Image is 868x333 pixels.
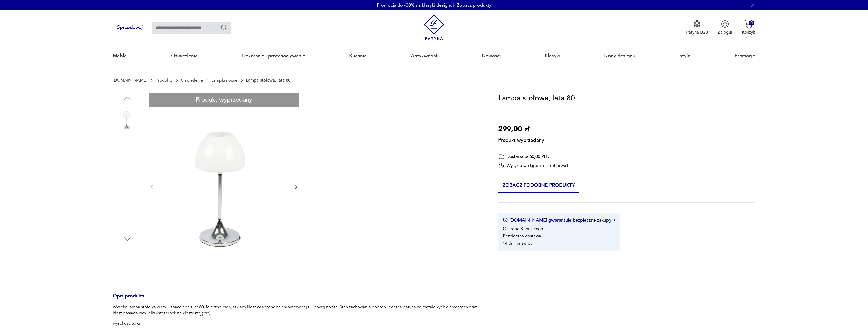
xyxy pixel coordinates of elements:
[498,124,544,135] p: 299,00 zł
[749,20,754,26] div: 0
[498,135,544,144] p: Produkt wyprzedany
[498,179,579,193] button: Zobacz podobne produkty
[503,240,532,246] li: 14 dni na zwrot
[242,44,305,67] a: Dekoracje i przechowywanie
[718,20,732,35] button: Zaloguj
[482,44,501,67] a: Nowości
[113,320,484,326] p: wysokość 50 cm
[503,226,543,232] li: Ochrona Kupującego
[498,153,569,160] div: Dostawa od 60,00 PLN
[721,20,729,28] img: Ikonka użytkownika
[686,20,708,35] a: Ikona medaluPatyna B2B
[181,78,203,83] a: Oświetlenie
[679,44,691,67] a: Style
[614,219,615,221] img: Ikona strzałki w prawo
[503,233,541,239] li: Bezpieczna dostawa
[171,44,198,67] a: Oświetlenie
[498,93,577,104] h1: Lampa stołowa, lata 80.
[498,153,504,160] img: Ikona dostawy
[113,78,147,83] a: [DOMAIN_NAME]
[220,24,228,31] button: Szukaj
[503,217,615,223] button: [DOMAIN_NAME] gwarantuje bezpieczne zakupy
[745,20,752,28] img: Ikona koszyka
[686,29,708,35] p: Patyna B2B
[742,29,755,35] p: Koszyk
[156,78,173,83] a: Produkty
[498,163,569,169] div: Wysyłka w ciągu 7 dni roboczych
[735,44,755,67] a: Promocje
[113,22,147,33] button: Sprzedawaj
[742,20,755,35] button: 0Koszyk
[113,26,147,30] a: Sprzedawaj
[421,14,447,40] img: Patyna - sklep z meblami i dekoracjami vintage
[211,78,237,83] a: Lampki nocne
[113,294,484,304] h3: Opis produktu
[246,78,292,83] p: Lampa stołowa, lata 80.
[457,2,491,8] a: Zobacz produkty
[411,44,438,67] a: Antykwariat
[113,304,484,316] p: Wysoka lampa stołowa w stylu space age z lat 80. Mleczno biały, szklany klosz osadzony na chromow...
[377,2,454,8] p: Promocja do -30% na klasyki designu!
[113,44,127,67] a: Meble
[349,44,367,67] a: Kuchnia
[686,20,708,35] button: Patyna B2B
[503,218,508,223] img: Ikona certyfikatu
[604,44,635,67] a: Ikony designu
[718,29,732,35] p: Zaloguj
[545,44,560,67] a: Klasyki
[693,20,701,28] img: Ikona medalu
